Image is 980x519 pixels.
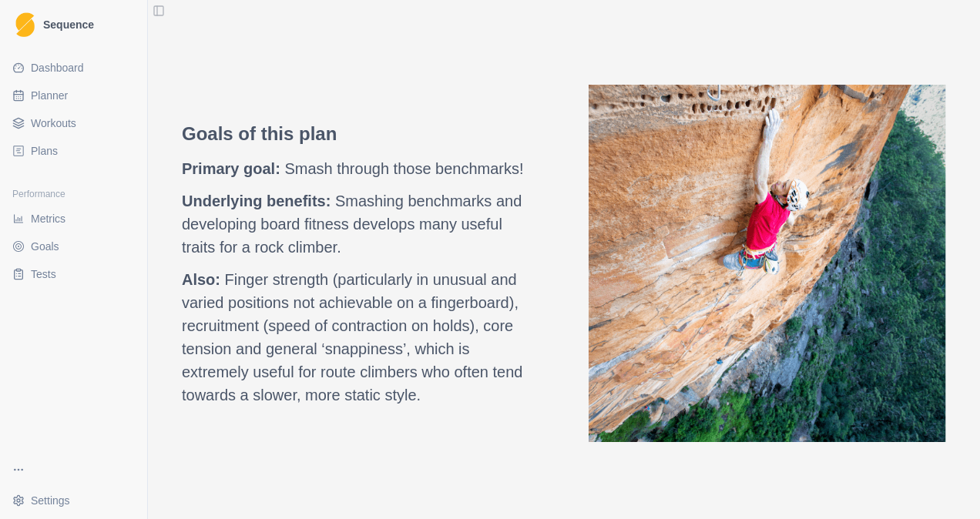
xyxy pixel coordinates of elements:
span: Underlying benefits: [182,193,331,209]
div: Performance [6,182,141,206]
a: Tests [6,262,141,286]
span: Plans [31,143,58,159]
span: Workouts [31,116,76,131]
span: Metrics [31,211,65,226]
p: Smash through those benchmarks! [182,157,539,180]
span: Tests [31,266,56,282]
a: Metrics [6,206,141,231]
a: Planner [6,83,141,108]
p: Smashing benchmarks and developing board fitness develops many useful traits for a rock climber. [182,189,539,259]
span: Planner [31,88,68,103]
a: Goals [6,234,141,259]
a: Dashboard [6,55,141,80]
span: Also: [182,271,220,288]
a: Workouts [6,111,141,136]
img: Logo [15,12,35,38]
a: LogoSequence [6,6,141,43]
img: Lee Cujes [589,85,946,442]
span: Primary goal: [182,160,280,177]
span: Sequence [43,19,94,30]
span: Goals [31,239,59,254]
button: Settings [6,488,141,513]
p: Goals of this plan [182,120,539,148]
p: Finger strength (particularly in unusual and varied positions not achievable on a fingerboard), r... [182,268,539,407]
span: Dashboard [31,60,84,75]
a: Plans [6,139,141,163]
